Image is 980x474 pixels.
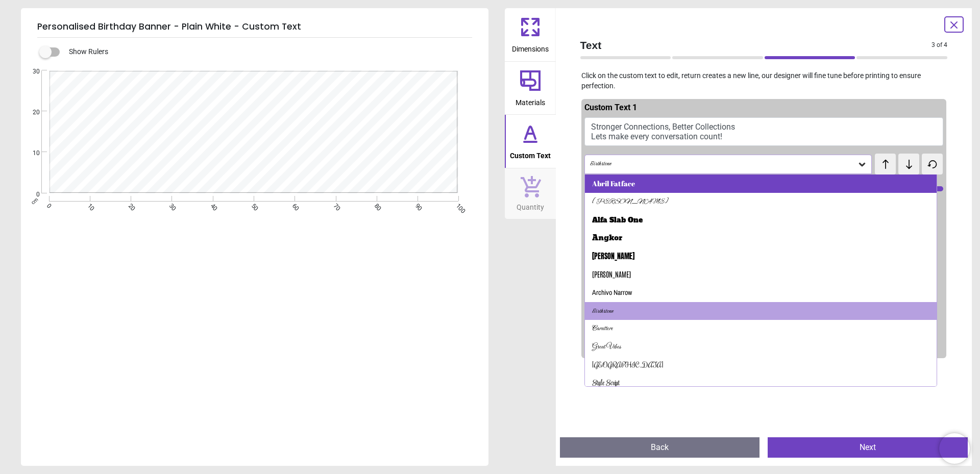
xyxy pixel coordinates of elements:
button: Quantity [505,168,556,219]
span: 3 of 4 [932,41,947,49]
span: 0 [20,190,40,199]
button: Back [560,437,760,458]
button: Materials [505,62,556,115]
span: Text [580,38,932,53]
button: Dimensions [505,8,556,61]
div: [GEOGRAPHIC_DATA] [592,360,664,370]
div: Birthstone [589,160,857,168]
div: [PERSON_NAME] [592,197,669,207]
span: 10 [20,149,40,158]
span: Materials [516,93,545,108]
div: [PERSON_NAME] [592,269,631,280]
div: Show Rulers [45,46,488,58]
p: Click on the custom text to edit, return creates a new line, our designer will fine tune before p... [572,71,956,91]
div: Abril Fatface [592,179,635,189]
div: Birthstone [592,306,614,316]
button: Custom Text [505,115,556,168]
span: Custom Text 1 [584,103,637,112]
span: 30 [20,67,40,76]
div: Alfa Slab One [592,215,643,226]
span: 20 [20,108,40,117]
div: Carattere [592,324,613,334]
span: Custom Text [510,146,551,161]
div: [PERSON_NAME] [592,252,634,262]
div: Angkor [592,233,622,243]
h5: Personalised Birthday Banner - Plain White - Custom Text [37,16,472,38]
button: Next [768,437,968,458]
iframe: Brevo live chat [939,433,970,464]
div: Great Vibes [592,342,621,353]
div: Style Script [592,379,620,389]
span: Dimensions [512,39,549,55]
button: Stronger Connections, Better Collections Lets make every conversation count! [584,117,944,146]
span: Quantity [517,197,544,213]
div: Archivo Narrow [592,288,632,298]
